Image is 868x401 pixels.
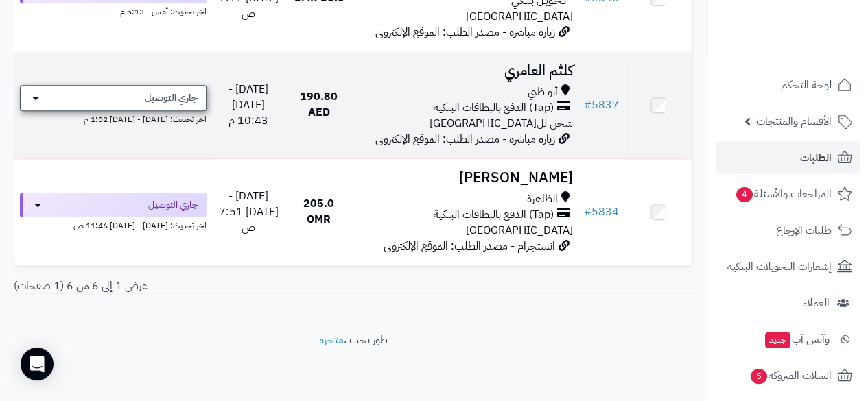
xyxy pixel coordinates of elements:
[765,332,790,348] span: جديد
[716,178,860,210] a: المراجعات والأسئلة4
[584,204,591,220] span: #
[319,332,344,348] a: متجرة
[764,330,830,349] span: وآتس آب
[3,278,353,294] div: عرض 1 إلى 6 من 6 (1 صفحات)
[21,348,54,380] div: Open Intercom Messenger
[434,100,554,116] span: (Tap) الدفع بالبطاقات البنكية
[303,195,334,228] span: 205.0 OMR
[466,222,573,239] span: [GEOGRAPHIC_DATA]
[430,115,573,132] span: شحن لل[GEOGRAPHIC_DATA]
[800,148,832,167] span: الطلبات
[781,75,832,95] span: لوحة التحكم
[735,184,832,204] span: المراجعات والأسئلة
[20,111,207,125] div: اخر تحديث: [DATE] - [DATE] 1:02 م
[375,24,555,40] span: زيارة مباشرة - مصدر الطلب: الموقع الإلكتروني
[751,369,767,384] span: 5
[584,97,619,113] a: #5837
[716,141,860,174] a: الطلبات
[756,112,832,131] span: الأقسام والمنتجات
[228,81,268,129] span: [DATE] - [DATE] 10:43 م
[716,214,860,247] a: طلبات الإرجاع
[20,217,207,232] div: اخر تحديث: [DATE] - [DATE] 11:46 ص
[148,198,198,212] span: جاري التوصيل
[749,366,832,385] span: السلات المتروكة
[727,257,832,276] span: إشعارات التحويلات البنكية
[716,250,860,283] a: إشعارات التحويلات البنكية
[358,170,573,186] h3: [PERSON_NAME]
[527,191,558,207] span: الظاهرة
[528,84,558,100] span: أبو ظبي
[219,188,279,236] span: [DATE] - [DATE] 7:51 ص
[736,187,753,202] span: 4
[145,91,198,105] span: جاري التوصيل
[775,38,855,67] img: logo-2.png
[584,204,619,220] a: #5834
[300,88,338,121] span: 190.80 AED
[358,63,573,79] h3: كلثم العامري
[384,238,555,254] span: انستجرام - مصدر الطلب: الموقع الإلكتروني
[776,221,832,240] span: طلبات الإرجاع
[20,3,207,18] div: اخر تحديث: أمس - 5:13 م
[716,323,860,356] a: وآتس آبجديد
[434,207,554,223] span: (Tap) الدفع بالبطاقات البنكية
[466,8,573,25] span: [GEOGRAPHIC_DATA]
[716,69,860,101] a: لوحة التحكم
[716,287,860,319] a: العملاء
[803,293,830,313] span: العملاء
[716,359,860,392] a: السلات المتروكة5
[375,131,555,147] span: زيارة مباشرة - مصدر الطلب: الموقع الإلكتروني
[584,97,591,113] span: #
